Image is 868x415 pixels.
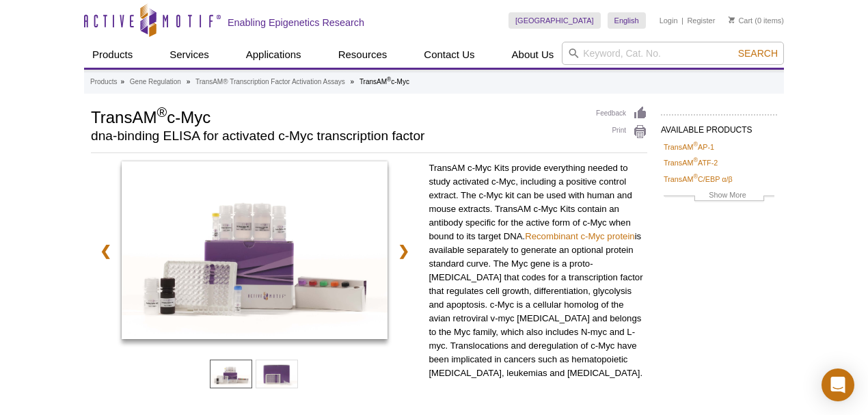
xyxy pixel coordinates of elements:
a: About Us [504,42,562,68]
sup: ® [693,157,698,164]
div: Open Intercom Messenger [822,369,854,401]
a: Show More [664,189,774,204]
a: Login [660,16,678,25]
a: TransAM c-Myc Kit [122,161,388,343]
li: TransAM c-Myc [360,78,409,85]
a: Products [84,42,141,68]
li: » [351,78,355,85]
sup: ® [693,141,698,148]
li: | [681,12,683,29]
img: Your Cart [729,16,735,23]
a: Recombinant c-Myc protein [525,231,635,241]
img: TransAM c-Myc Kit [122,161,388,339]
a: Register [687,16,715,25]
a: ❯ [389,235,418,267]
a: [GEOGRAPHIC_DATA] [508,12,601,29]
h1: TransAM c-Myc [91,106,582,126]
span: Search [738,48,778,59]
a: Products [90,76,117,88]
button: Search [734,47,782,59]
input: Keyword, Cat. No. [562,42,784,65]
h2: AVAILABLE PRODUCTS [661,114,777,139]
sup: ® [157,105,167,120]
a: Services [161,42,217,68]
a: Print [596,124,647,139]
a: TransAM®ATF-2 [664,157,718,169]
li: » [187,78,191,85]
h2: Enabling Epigenetics Research [228,16,364,29]
li: » [120,78,124,85]
sup: ® [387,76,391,83]
a: ❮ [91,235,120,267]
a: Applications [238,42,310,68]
h2: dna-binding ELISA for activated c-Myc transcription factor [91,130,582,142]
a: TransAM®AP-1 [664,141,714,153]
a: Contact Us [416,42,483,68]
a: Gene Regulation [130,76,181,88]
a: Feedback [596,106,647,121]
a: English [608,12,646,29]
li: (0 items) [729,12,784,29]
a: Resources [330,42,396,68]
a: Cart [729,16,752,25]
a: TransAM®C/EBP α/β [664,173,733,185]
a: TransAM® Transcription Factor Activation Assays [195,76,345,88]
p: TransAM c-Myc Kits provide everything needed to study activated c-Myc, including a positive contr... [429,161,647,380]
sup: ® [693,173,698,180]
